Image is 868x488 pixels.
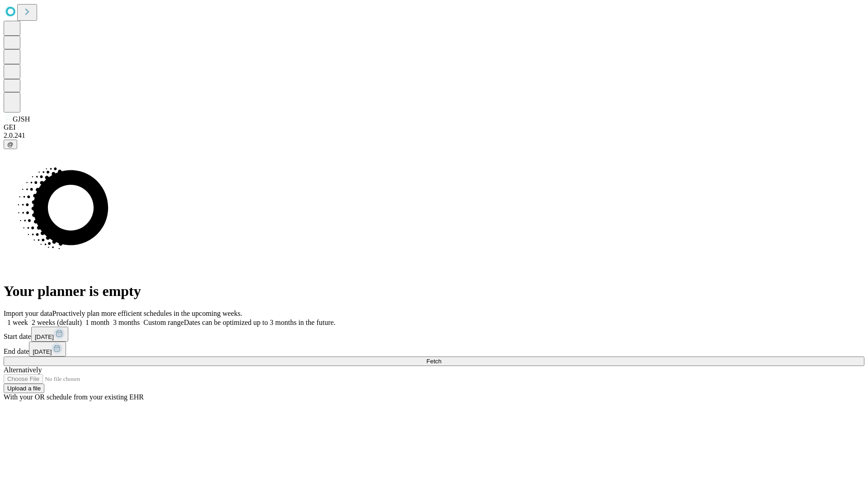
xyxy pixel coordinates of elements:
span: 1 week [7,319,28,326]
div: Start date [4,327,864,342]
button: Upload a file [4,384,44,393]
button: @ [4,140,17,149]
span: Dates can be optimized up to 3 months in the future. [184,319,335,326]
button: Fetch [4,357,864,366]
span: 2 weeks (default) [32,319,82,326]
span: GJSH [13,115,30,123]
div: 2.0.241 [4,131,864,140]
span: Proactively plan more efficient schedules in the upcoming weeks. [52,310,242,317]
div: GEI [4,123,864,131]
span: Custom range [143,319,184,326]
span: @ [7,141,14,148]
span: [DATE] [33,348,52,355]
span: [DATE] [35,333,54,340]
span: With your OR schedule from your existing EHR [4,393,144,401]
button: [DATE] [29,342,66,357]
h1: Your planner is empty [4,283,864,300]
span: 3 months [113,319,140,326]
span: 1 month [85,319,109,326]
span: Fetch [426,358,441,365]
span: Alternatively [4,366,42,374]
span: Import your data [4,310,52,317]
button: [DATE] [31,327,68,342]
div: End date [4,342,864,357]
